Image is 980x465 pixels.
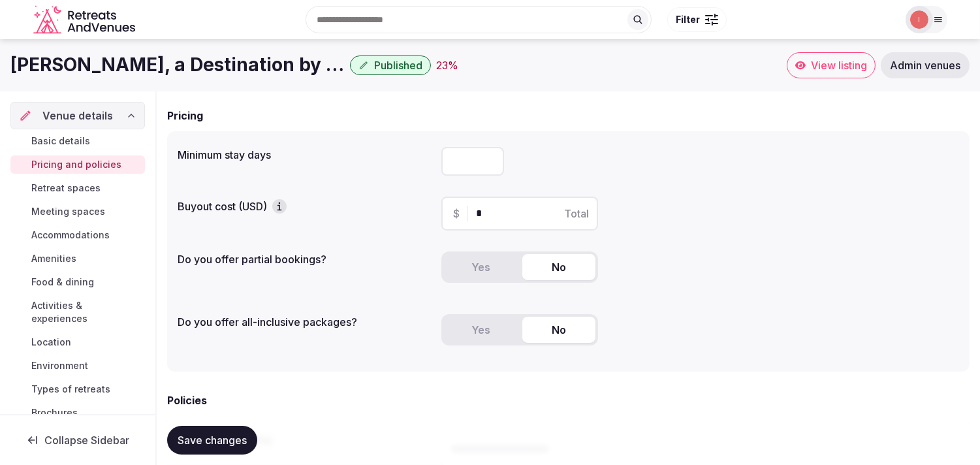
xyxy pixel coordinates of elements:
h2: Pricing [167,108,203,123]
button: Yes [444,317,517,343]
a: Brochures [10,404,145,422]
button: 23% [436,57,458,73]
span: Admin venues [890,59,960,72]
span: Retreat spaces [31,182,101,195]
a: Food & dining [10,273,145,291]
label: Minimum stay days [178,150,431,160]
label: Buyout cost (USD) [178,199,431,214]
span: Collapse Sidebar [44,434,129,447]
span: View listing [811,59,867,72]
button: No [522,254,595,280]
svg: Retreats and Venues company logo [33,5,138,35]
span: Total [564,206,589,221]
a: Types of retreats [10,380,145,398]
span: Meeting spaces [31,205,105,218]
label: Do you offer all-inclusive packages? [178,317,431,327]
span: Location [31,336,71,349]
a: Basic details [10,132,145,150]
a: Activities & experiences [10,297,145,328]
span: Accommodations [31,229,110,242]
button: Collapse Sidebar [10,426,145,455]
a: Retreat spaces [10,179,145,197]
span: Basic details [31,135,90,148]
img: Irene Gonzales [910,10,928,29]
a: Accommodations [10,226,145,244]
a: Meeting spaces [10,202,145,221]
span: Brochures [31,406,78,419]
button: Save changes [167,426,257,455]
a: Location [10,333,145,351]
a: Amenities [10,249,145,268]
span: Filter [676,13,700,26]
a: Admin venues [881,52,970,78]
span: Published [374,59,422,72]
span: Activities & experiences [31,299,140,325]
span: Types of retreats [31,383,110,396]
button: No [522,317,595,343]
h1: [PERSON_NAME], a Destination by Hyatt Residence [10,52,345,78]
a: Environment [10,357,145,375]
button: Buyout cost (USD) [272,199,287,214]
button: Filter [667,7,727,32]
h2: Policies [167,393,207,408]
span: $ [453,206,460,221]
button: Published [350,56,431,75]
a: Pricing and policies [10,155,145,174]
span: Food & dining [31,276,94,289]
button: Yes [444,254,517,280]
span: Save changes [178,434,247,447]
div: 23 % [436,57,458,73]
span: Pricing and policies [31,158,121,171]
a: View listing [787,52,876,78]
label: Do you offer partial bookings? [178,254,431,265]
a: Visit the homepage [33,5,138,35]
span: Venue details [42,108,113,123]
span: Amenities [31,252,76,265]
span: Environment [31,359,88,372]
